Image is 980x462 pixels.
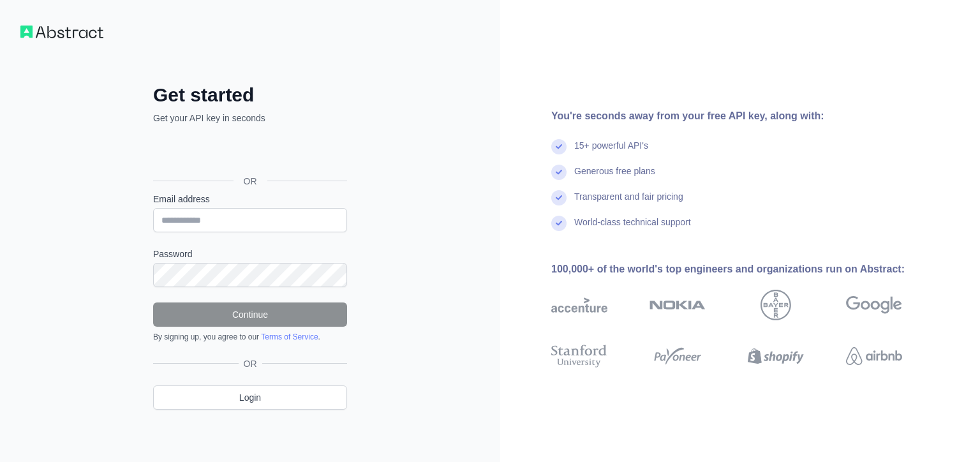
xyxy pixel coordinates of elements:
span: OR [234,175,267,188]
div: 100,000+ of the world's top engineers and organizations run on Abstract: [551,262,943,277]
p: Get your API key in seconds [153,112,347,124]
div: 15+ powerful API's [574,139,648,165]
a: Terms of Service [261,332,318,341]
iframe: Кнопка "Войти с аккаунтом Google" [147,138,351,167]
img: airbnb [846,342,902,370]
img: check mark [551,190,567,205]
img: shopify [748,342,804,370]
img: nokia [650,290,706,320]
label: Password [153,248,347,260]
div: World-class technical support [574,216,691,241]
img: stanford university [551,342,607,370]
div: Transparent and fair pricing [574,190,683,216]
img: check mark [551,165,567,180]
img: check mark [551,216,567,231]
img: check mark [551,139,567,154]
button: Continue [153,302,347,327]
div: You're seconds away from your free API key, along with: [551,108,943,124]
img: Workflow [20,26,103,38]
span: OR [239,357,262,370]
div: Generous free plans [574,165,655,190]
img: bayer [761,290,791,320]
h2: Get started [153,84,347,107]
img: google [846,290,902,320]
div: By signing up, you agree to our . [153,332,347,342]
a: Login [153,385,347,410]
label: Email address [153,193,347,205]
img: accenture [551,290,607,320]
img: payoneer [650,342,706,370]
